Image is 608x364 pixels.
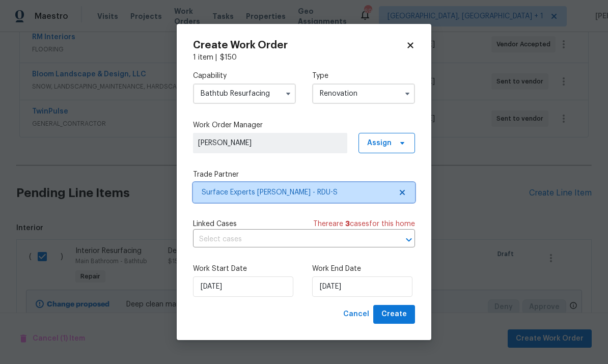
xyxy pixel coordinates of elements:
[381,308,407,321] span: Create
[193,83,296,104] input: Select...
[401,88,413,100] button: Show options
[193,219,237,229] span: Linked Cases
[312,71,415,81] label: Type
[367,138,392,148] span: Assign
[193,40,406,50] h2: Create Work Order
[193,120,415,130] label: Work Order Manager
[198,138,342,148] span: [PERSON_NAME]
[193,276,293,297] input: M/D/YYYY
[193,71,296,81] label: Capability
[312,83,415,104] input: Select...
[193,170,415,180] label: Trade Partner
[312,276,412,297] input: M/D/YYYY
[339,305,373,324] button: Cancel
[193,52,415,63] div: 1 item |
[282,88,294,100] button: Show options
[343,308,369,321] span: Cancel
[202,187,392,198] span: Surface Experts [PERSON_NAME] - RDU-S
[373,305,415,324] button: Create
[220,54,237,61] span: $ 150
[345,220,350,228] span: 3
[313,219,415,229] span: There are case s for this home
[312,264,415,274] label: Work End Date
[193,232,386,247] input: Select cases
[402,233,416,247] button: Open
[193,264,296,274] label: Work Start Date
